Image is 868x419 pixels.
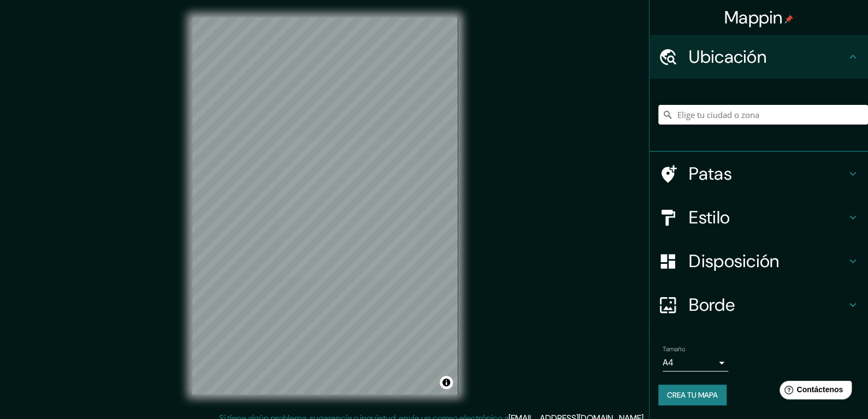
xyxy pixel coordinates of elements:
font: Crea tu mapa [667,390,718,400]
font: Borde [689,293,735,316]
div: Borde [649,283,868,327]
font: Estilo [689,206,730,229]
div: Ubicación [649,35,868,79]
div: A4 [663,354,728,371]
div: Estilo [649,196,868,239]
canvas: Mapa [192,17,458,394]
div: Patas [649,152,868,196]
button: Activar o desactivar atribución [440,376,453,389]
input: Elige tu ciudad o zona [658,105,868,125]
font: Mappin [724,6,783,29]
button: Crea tu mapa [658,385,727,405]
font: A4 [663,357,674,368]
iframe: Lanzador de widgets de ayuda [771,376,856,407]
img: pin-icon.png [784,15,793,23]
font: Patas [689,162,732,185]
font: Tamaño [663,345,685,353]
font: Ubicación [689,45,766,68]
font: Disposición [689,250,779,273]
div: Disposición [649,239,868,283]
